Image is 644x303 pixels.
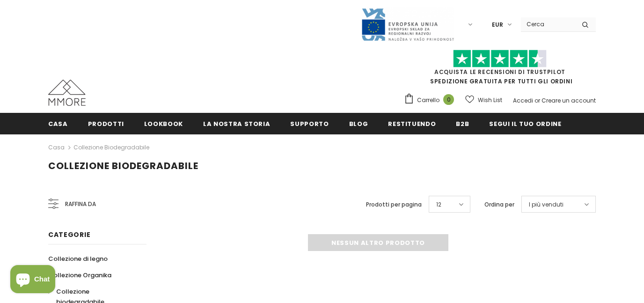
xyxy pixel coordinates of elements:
a: Restituendo [388,113,436,134]
a: Lookbook [144,113,183,134]
a: Collezione Organika [48,267,111,283]
a: Wish List [465,92,502,108]
span: or [534,96,540,104]
a: Collezione di legno [48,251,108,267]
span: supporto [290,119,329,128]
span: EUR [492,20,503,30]
label: Prodotti per pagina [366,200,422,209]
input: Search Site [521,17,575,31]
span: Blog [349,119,368,128]
a: B2B [456,113,469,134]
a: Prodotti [88,113,124,134]
a: Acquista le recensioni di TrustPilot [434,68,565,76]
span: La nostra storia [203,119,270,128]
span: Lookbook [144,119,183,128]
span: Collezione di legno [48,254,108,263]
span: I più venduti [529,200,563,209]
inbox-online-store-chat: Shopify online store chat [7,265,58,296]
span: Casa [48,119,68,128]
span: Wish List [478,96,502,105]
a: Casa [48,113,68,134]
span: Restituendo [388,119,436,128]
span: Carrello [417,96,439,105]
a: Blog [349,113,368,134]
a: La nostra storia [203,113,270,134]
img: Javni Razpis [361,7,454,42]
span: Collezione biodegradabile [48,159,198,172]
span: Raffina da [65,199,96,209]
a: Segui il tuo ordine [489,113,561,134]
span: SPEDIZIONE GRATUITA PER TUTTI GLI ORDINI [404,54,596,85]
a: Carrello 0 [404,93,459,107]
span: Categorie [48,230,90,239]
a: Collezione biodegradabile [73,143,149,151]
span: 0 [443,94,454,105]
span: Prodotti [88,119,124,128]
a: Javni Razpis [361,20,454,28]
span: B2B [456,119,469,128]
img: Casi MMORE [48,80,86,106]
a: Accedi [513,96,533,104]
a: Casa [48,142,65,153]
span: 12 [436,200,441,209]
a: Creare un account [542,96,596,104]
label: Ordina per [484,200,514,209]
a: supporto [290,113,329,134]
img: Fidati di Pilot Stars [453,50,547,68]
span: Collezione Organika [48,271,111,280]
span: Segui il tuo ordine [489,119,561,128]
